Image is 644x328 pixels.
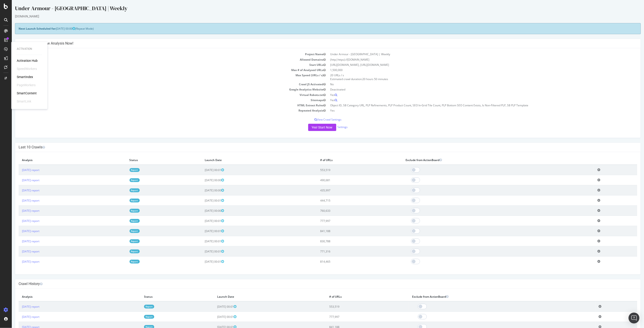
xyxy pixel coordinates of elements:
[10,315,28,319] a: [DATE] report
[3,5,629,14] div: Under Armour - [GEOGRAPHIC_DATA] | Weekly
[305,246,390,257] td: 771,316
[629,313,639,323] div: Open Intercom Messenger
[7,41,625,46] h4: Configure your New Analysis Now!
[7,108,316,113] td: Repeated Analysis
[118,250,128,253] a: Report
[305,257,390,267] td: 814,465
[7,103,316,108] td: HTML Extract Rules
[193,250,212,253] span: [DATE] 00:01
[7,67,316,73] td: Max # of Analysed URLs
[202,292,314,301] th: Launch Date
[7,292,129,301] th: Analysis
[314,312,397,322] td: 777,997
[10,305,28,309] a: [DATE] report
[17,67,37,71] div: SpeedWorkers
[10,260,28,264] a: [DATE] report
[10,178,28,182] a: [DATE] report
[3,14,629,19] div: [DOMAIN_NAME]
[316,82,625,87] td: No
[10,199,28,202] a: [DATE] report
[193,260,212,264] span: [DATE] 00:01
[316,67,625,73] td: 1,500,000
[7,57,316,62] td: Allowed Domains
[17,83,36,88] div: PageWorkers
[193,239,212,243] span: [DATE] 00:01
[316,87,625,92] td: Deactivated
[118,219,128,223] a: Report
[314,301,397,312] td: 553,519
[326,125,336,129] a: Settings
[190,155,305,165] th: Launch Date
[305,195,390,206] td: 444,715
[118,178,128,182] a: Report
[10,250,28,253] a: [DATE] report
[132,315,142,319] a: Report
[316,97,625,103] td: Yes
[7,282,625,286] h4: Crawl History
[118,260,128,264] a: Report
[7,52,316,57] td: Project Name
[193,219,212,223] span: [DATE] 00:01
[129,292,202,301] th: Status
[44,27,63,31] span: [DATE] 00:00
[118,188,128,192] a: Report
[205,315,225,319] span: [DATE] 00:01
[118,199,128,202] a: Report
[193,188,212,192] span: [DATE] 00:00
[10,209,28,213] a: [DATE] report
[316,57,625,62] td: (http|https)://[DOMAIN_NAME]
[7,92,316,97] td: Virtual Robots.txt
[351,77,376,81] span: 20 hours 50 minutes
[193,229,212,233] span: [DATE] 00:01
[316,103,625,108] td: Object ID, SB Category URL, PLP Refinements, PLP Product Count, SEO In-Grid Tile Count, PLP Botto...
[10,219,28,223] a: [DATE] report
[17,59,38,63] a: Activation Hub
[305,236,390,246] td: 830,788
[7,118,625,121] p: View Crawl Settings
[10,188,28,192] a: [DATE] report
[316,108,625,113] td: Yes
[10,229,28,233] a: [DATE] report
[193,209,212,213] span: [DATE] 00:00
[193,168,212,172] span: [DATE] 00:01
[305,206,390,216] td: 760,633
[305,175,390,185] td: 490,681
[316,92,625,97] td: Yes
[7,82,316,87] td: Crawl JS Activated
[7,27,44,31] strong: Next Launch Scheduled for:
[7,62,316,67] td: Start URLs
[114,155,190,165] th: Status
[7,87,316,92] td: Google Analytics Website
[3,23,629,34] div: (Repeat Mode)
[17,47,42,51] div: Activation
[17,99,31,104] div: SmartLink
[118,229,128,233] a: Report
[305,216,390,226] td: 777,997
[118,209,128,213] a: Report
[17,75,33,79] a: SmartIndex
[10,239,28,243] a: [DATE] report
[296,124,324,131] button: Yes! Start Now
[118,239,128,243] a: Report
[7,73,316,82] td: Max Speed (URLs / s)
[118,168,128,172] a: Report
[316,62,625,67] td: [URL][DOMAIN_NAME], [URL][DOMAIN_NAME]
[7,97,316,103] td: Sitemaps
[132,305,142,309] a: Report
[7,155,114,165] th: Analysis
[305,155,390,165] th: # of URLs
[305,226,390,236] td: 841,188
[193,178,212,182] span: [DATE] 00:00
[193,199,212,202] span: [DATE] 00:01
[305,165,390,175] td: 553,519
[17,91,37,96] a: SmartContent
[305,185,390,195] td: 435,997
[397,292,584,301] th: Exclude from ActionBoard
[390,155,582,165] th: Exclude from ActionBoard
